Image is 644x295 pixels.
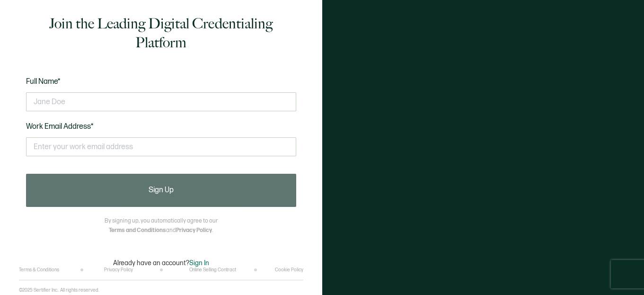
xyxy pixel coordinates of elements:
h1: Join the Leading Digital Credentialing Platform [26,14,296,52]
p: ©2025 Sertifier Inc.. All rights reserved. [19,287,99,293]
a: Privacy Policy [176,227,212,234]
a: Cookie Policy [275,267,303,273]
p: By signing up, you automatically agree to our and . [105,216,218,235]
p: Already have an account? [113,259,209,267]
span: Full Name* [26,77,61,86]
a: Terms & Conditions [19,267,59,273]
span: Sign Up [149,187,174,194]
span: Work Email Address* [26,122,94,131]
span: Sign In [189,259,209,267]
a: Privacy Policy [104,267,133,273]
input: Jane Doe [26,92,296,111]
a: Terms and Conditions [109,227,166,234]
input: Enter your work email address [26,137,296,156]
a: Online Selling Contract [189,267,236,273]
button: Sign Up [26,174,296,207]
